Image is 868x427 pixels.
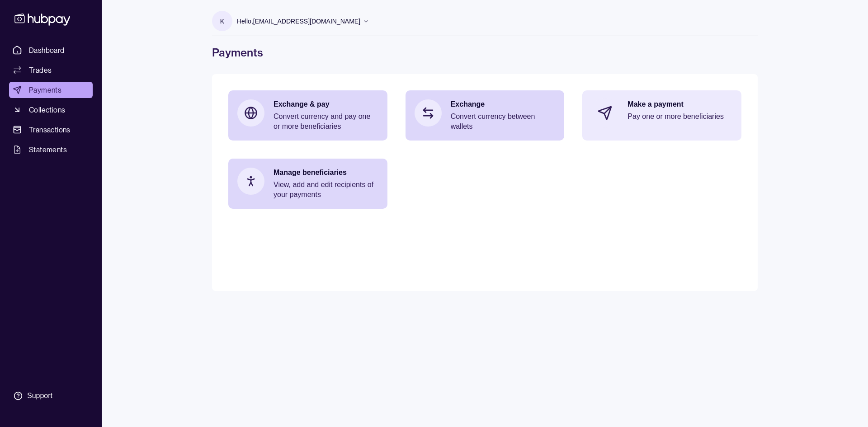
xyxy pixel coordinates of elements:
p: Exchange & pay [274,99,378,109]
a: Manage beneficiariesView, add and edit recipients of your payments [228,159,387,209]
div: Support [27,391,52,401]
a: Payments [9,82,93,98]
span: Collections [29,104,65,115]
p: Convert currency and pay one or more beneficiaries [274,112,378,131]
a: Support [9,386,93,405]
a: Dashboard [9,42,93,58]
p: Manage beneficiaries [274,168,378,178]
a: Transactions [9,122,93,138]
p: Hello, [EMAIL_ADDRESS][DOMAIN_NAME] [237,16,360,26]
p: View, add and edit recipients of your payments [274,180,378,200]
span: Payments [29,84,61,95]
a: ExchangeConvert currency between wallets [406,90,565,141]
a: Exchange & payConvert currency and pay one or more beneficiaries [228,90,387,141]
p: k [220,16,224,26]
span: Dashboard [29,45,65,56]
p: Pay one or more beneficiaries [627,112,732,122]
a: Statements [9,141,93,158]
span: Statements [29,144,67,155]
p: Exchange [451,99,556,109]
span: Trades [29,65,52,75]
h1: Payments [212,45,758,60]
p: Make a payment [627,99,732,109]
a: Collections [9,102,93,118]
p: Convert currency between wallets [451,112,556,131]
a: Trades [9,62,93,78]
span: Transactions [29,124,71,135]
a: Make a paymentPay one or more beneficiaries [582,90,741,136]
